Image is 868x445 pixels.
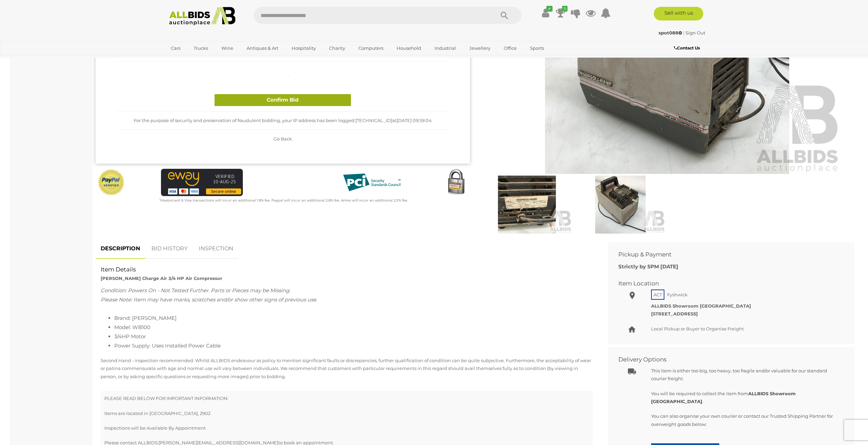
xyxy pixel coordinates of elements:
[683,30,685,35] span: |
[392,43,426,54] a: Household
[104,425,206,431] span: Inspections will be Available By Appointment
[114,341,593,350] li: Power Supply: Uses Installed Power Cable
[101,276,222,281] strong: [PERSON_NAME] Charge Air 3/4 HP Air Compressor
[556,7,566,19] a: 3
[499,43,521,54] a: Office
[526,43,548,54] a: Sports
[618,251,834,258] h2: Pickup & Payment
[686,30,705,35] a: Sign Out
[101,357,593,381] p: Second Hand - inspection recommended. Whilst ALLBIDS endeavour as policy to mention significant f...
[101,266,593,273] h2: Item Details
[114,332,593,341] li: 3/4HP Motor
[161,169,243,196] img: eWAY Payment Gateway
[114,323,593,332] li: Model: WB100
[117,112,448,130] div: For the purpose of security and preservation of fraudulent bidding, your IP address has been logg...
[665,290,689,299] span: Fyshwick
[354,43,388,54] a: Computers
[442,169,470,196] img: Secured by Rapid SSL
[651,303,751,309] strong: ALLBIDS Showroom [GEOGRAPHIC_DATA]
[651,367,839,383] p: This item is either too big, too heavy, too fragile and/or valuable for our standard courier frei...
[97,169,125,196] img: Official PayPal Seal
[355,118,392,123] span: [TECHNICAL_ID]
[541,7,551,19] a: ✔
[482,176,572,234] img: Ingersoll-Rand Charge Air 3/4 HP Air Compressor
[101,287,317,303] i: Condition: Powers On - Not Tested Further. Parts or Pieces may be Missing. Please Note: Item may ...
[546,6,553,12] i: ✔
[338,169,406,196] img: PCI DSS compliant
[651,326,744,331] span: Local Pickup or Buyer to Organise Freight
[651,311,698,316] strong: [STREET_ADDRESS]
[465,43,495,54] a: Jewellery
[618,280,834,287] h2: Item Location
[397,118,432,123] span: [DATE] 09:59:04
[575,176,665,234] img: Ingersoll-Rand Charge Air 3/4 HP Air Compressor
[659,30,682,35] strong: spot088
[674,44,702,52] a: Contact Us
[217,43,238,54] a: Wine
[651,412,839,428] p: You can also organise your own courier or contact our Trusted Shipping Partner for overweight goo...
[618,263,678,270] b: Strictly by 5PM [DATE]
[274,136,292,142] span: Go Back
[654,7,703,20] a: Sell with us
[651,391,796,404] b: ALLBIDS Showroom [GEOGRAPHIC_DATA]
[166,54,224,65] a: [GEOGRAPHIC_DATA]
[287,43,320,54] a: Hospitality
[651,390,839,406] p: You will be required to collect the item from .
[659,30,683,35] a: spot088
[430,43,460,54] a: Industrial
[166,43,185,54] a: Cars
[104,396,229,401] span: PLEASE READ BELOW FOR IMPORTANT INFORMATION:
[325,43,350,54] a: Charity
[651,290,664,300] span: ACT
[618,356,834,363] h2: Delivery Options
[95,239,145,259] a: DESCRIPTION
[194,239,238,259] a: INSPECTION
[674,45,700,50] b: Contact Us
[104,411,210,416] span: Items are located in [GEOGRAPHIC_DATA], 2902
[242,43,283,54] a: Antiques & Art
[159,198,408,203] small: Mastercard & Visa transactions will incur an additional 1.9% fee. Paypal will incur an additional...
[215,94,351,106] button: Confirm Bid
[562,6,568,12] i: 3
[487,7,521,24] button: Search
[165,7,239,26] img: Allbids.com.au
[189,43,212,54] a: Trucks
[146,239,193,259] a: BID HISTORY
[114,313,593,323] li: Brand: [PERSON_NAME]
